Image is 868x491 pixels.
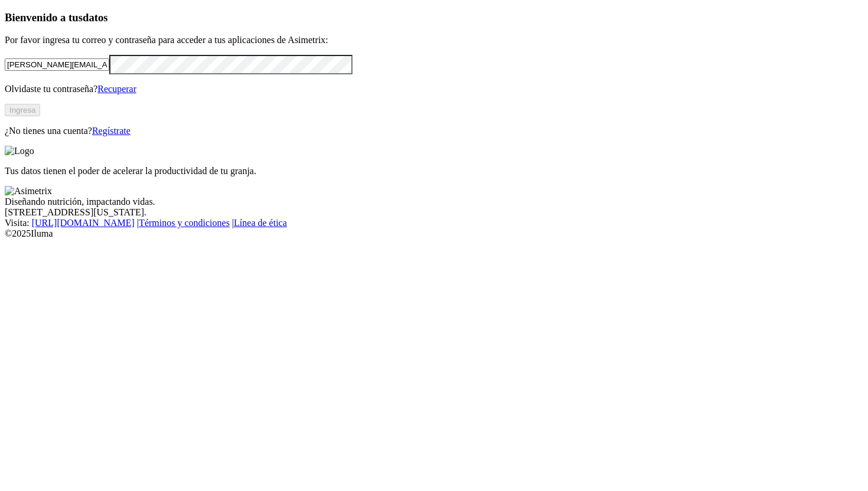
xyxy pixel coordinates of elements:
a: Regístrate [92,126,130,136]
a: Recuperar [97,84,136,94]
button: Ingresa [5,104,40,116]
p: Por favor ingresa tu correo y contraseña para acceder a tus aplicaciones de Asimetrix: [5,35,863,45]
p: ¿No tienes una cuenta? [5,126,863,136]
input: Tu correo [5,58,109,71]
span: datos [83,11,108,24]
div: © 2025 Iluma [5,228,863,239]
div: Diseñando nutrición, impactando vidas. [5,197,863,207]
div: [STREET_ADDRESS][US_STATE]. [5,207,863,218]
a: Términos y condiciones [139,218,230,228]
img: Asimetrix [5,186,52,197]
a: Línea de ética [234,218,287,228]
div: Visita : | | [5,218,863,228]
p: Tus datos tienen el poder de acelerar la productividad de tu granja. [5,166,863,176]
a: [URL][DOMAIN_NAME] [32,218,135,228]
p: Olvidaste tu contraseña? [5,84,863,94]
h3: Bienvenido a tus [5,11,863,24]
img: Logo [5,146,34,156]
